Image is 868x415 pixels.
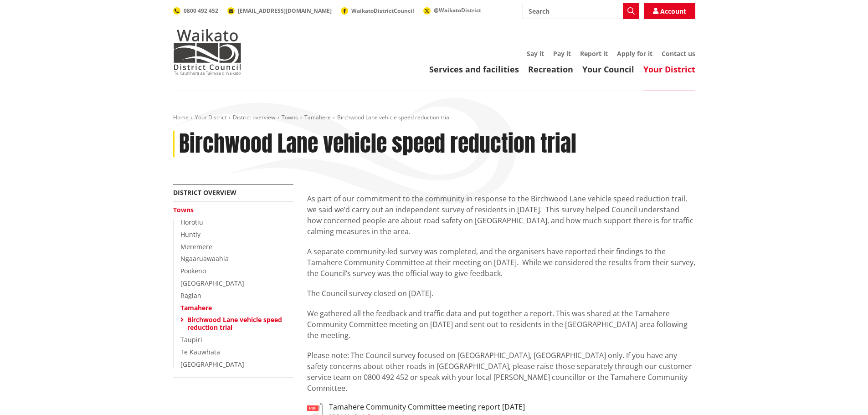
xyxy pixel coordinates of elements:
h1: Birchwood Lane vehicle speed reduction trial [179,131,576,157]
a: Recreation [528,64,573,75]
a: Meremere [180,242,212,251]
span: WaikatoDistrictCouncil [351,7,414,15]
a: @WaikatoDistrict [423,6,481,14]
a: Tamahere [180,303,212,312]
a: Report it [580,49,608,58]
a: Raglan [180,291,201,300]
a: [GEOGRAPHIC_DATA] [180,279,244,287]
span: Birchwood Lane vehicle speed reduction trial [337,113,451,121]
span: [EMAIL_ADDRESS][DOMAIN_NAME] [238,7,332,15]
p: We gathered all the feedback and traffic data and put together a report. This was shared at the T... [307,308,695,341]
a: Huntly [180,230,200,239]
p: A separate community-led survey was completed, and the organisers have reported their findings to... [307,246,695,279]
p: The Council survey closed on [DATE]. [307,288,695,299]
a: Account [644,3,695,19]
a: Your District [195,113,226,121]
a: Services and facilities [429,64,519,75]
img: Waikato District Council - Te Kaunihera aa Takiwaa o Waikato [173,29,241,75]
nav: breadcrumb [173,114,695,122]
span: @WaikatoDistrict [434,6,481,14]
a: Apply for it [617,49,652,58]
a: [GEOGRAPHIC_DATA] [180,360,244,369]
a: Te Kauwhata [180,348,220,356]
p: As part of our commitment to the community in response to the Birchwood Lane vehicle speed reduct... [307,193,695,237]
a: Towns [282,113,298,121]
a: WaikatoDistrictCouncil [341,7,414,15]
h3: Tamahere Community Committee meeting report [DATE] [329,403,525,411]
a: Tamahere [304,113,331,121]
a: District overview [233,113,275,121]
a: 0800 492 452 [173,7,218,15]
a: Horotiu [180,218,203,226]
p: Please note: The Council survey focused on [GEOGRAPHIC_DATA], [GEOGRAPHIC_DATA] only. If you have... [307,350,695,394]
a: District overview [173,188,236,197]
a: Taupiri [180,335,202,344]
a: [EMAIL_ADDRESS][DOMAIN_NAME] [227,7,332,15]
input: Search input [523,3,639,19]
a: Pay it [553,49,571,58]
a: Ngaaruawaahia [180,254,229,263]
a: Towns [173,205,194,214]
a: Say it [527,49,544,58]
a: Birchwood Lane vehicle speed reduction trial [187,315,282,332]
span: 0800 492 452 [184,7,218,15]
a: Contact us [662,49,695,58]
a: Pookeno [180,266,206,275]
a: Your Council [582,64,634,75]
a: Your District [643,64,695,75]
a: Home [173,113,189,121]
